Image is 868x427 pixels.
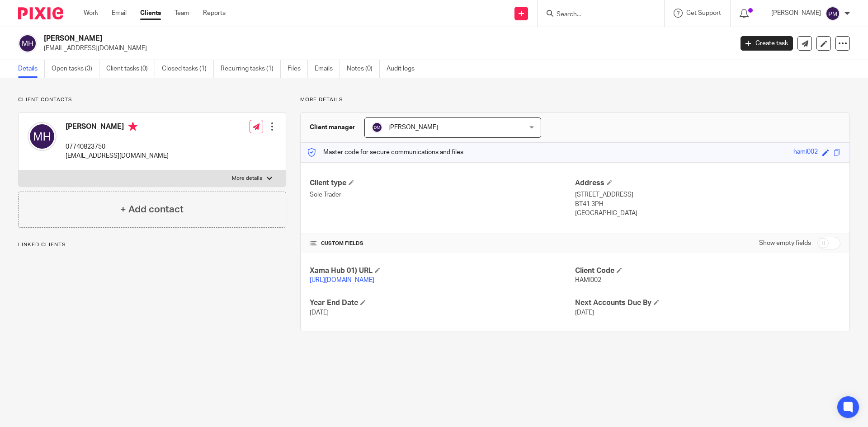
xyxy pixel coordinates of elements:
[771,9,821,18] p: [PERSON_NAME]
[372,122,382,133] img: svg%3E
[18,96,286,103] p: Client contacts
[310,190,575,199] p: Sole Trader
[575,190,840,199] p: [STREET_ADDRESS]
[310,266,575,276] h4: Xama Hub 01) URL
[575,200,840,209] p: BT41 3PH
[575,298,840,308] h4: Next Accounts Due By
[310,240,575,247] h4: CUSTOM FIELDS
[44,34,590,43] h2: [PERSON_NAME]
[686,10,721,16] span: Get Support
[741,36,793,51] a: Create task
[175,9,189,18] a: Team
[310,277,374,283] a: [URL][DOMAIN_NAME]
[793,147,818,158] div: hami002
[232,175,262,182] p: More details
[310,178,575,188] h4: Client type
[128,122,137,131] i: Primary
[575,178,840,188] h4: Address
[288,60,308,78] a: Files
[300,96,850,103] p: More details
[826,6,840,21] img: svg%3E
[759,239,811,248] label: Show empty fields
[120,202,184,216] h4: + Add contact
[575,277,601,283] span: HAMI002
[66,142,169,151] p: 07740823750
[18,241,286,249] p: Linked clients
[18,60,45,78] a: Details
[221,60,281,78] a: Recurring tasks (1)
[106,60,155,78] a: Client tasks (0)
[28,122,57,151] img: svg%3E
[44,44,727,53] p: [EMAIL_ADDRESS][DOMAIN_NAME]
[112,9,127,18] a: Email
[387,60,421,78] a: Audit logs
[66,151,169,160] p: [EMAIL_ADDRESS][DOMAIN_NAME]
[347,60,380,78] a: Notes (0)
[310,310,329,316] span: [DATE]
[575,310,594,316] span: [DATE]
[388,124,438,131] span: [PERSON_NAME]
[575,266,840,276] h4: Client Code
[84,9,98,18] a: Work
[162,60,214,78] a: Closed tasks (1)
[575,209,840,218] p: [GEOGRAPHIC_DATA]
[307,148,463,157] p: Master code for secure communications and files
[18,34,37,53] img: svg%3E
[52,60,99,78] a: Open tasks (3)
[140,9,161,18] a: Clients
[315,60,340,78] a: Emails
[310,123,355,132] h3: Client manager
[310,298,575,308] h4: Year End Date
[66,122,169,133] h4: [PERSON_NAME]
[556,11,637,19] input: Search
[18,7,63,19] img: Pixie
[203,9,226,18] a: Reports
